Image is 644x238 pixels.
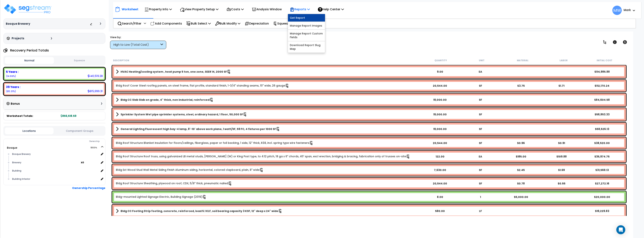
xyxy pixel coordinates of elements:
[3,3,52,15] img: logo_pro_r.png
[116,97,420,102] a: Assembly Title
[116,69,420,74] a: Assembly Title
[582,127,622,131] div: $58,526.13
[6,22,30,26] h3: Bosque Brewery
[501,195,541,199] div: $5,000.00
[11,139,105,144] div: Ownership
[121,98,209,102] b: Bldg CC Slab Slab on grade, 4" thick, non industrial, reinforced
[582,98,622,102] div: $84,604.58
[88,89,103,93] div: 815,999.31
[582,84,622,88] div: $112,170.24
[113,43,160,47] div: High to Low (Total Cost)
[420,113,460,116] div: 19,000.00
[11,152,99,156] div: Bosque Brewery
[121,209,278,213] b: Bldg CC Footing Strip footing, concrete, reinforced, load 5.1 KLF, soil bearing capacity 3 KSF, 1...
[582,70,622,74] div: $114,985.88
[582,155,622,158] div: $35,974.75
[245,21,269,26] p: Depreciation
[11,169,99,173] div: Building
[582,209,622,213] div: $19,229.83
[501,141,541,145] div: $0.96
[144,7,172,12] p: Property Info
[501,168,541,172] div: $2.45
[6,70,19,74] b: 5 Years :
[116,208,420,214] a: Assembly Title
[121,113,243,116] b: Sprinkler System Wet pipe sprinkler systems, steel, ordinary hazard, 1 floor, 50,000 SF
[460,195,501,199] div: 1
[460,182,501,185] div: SF
[435,59,447,62] small: Quantity
[6,85,20,89] b: 39 Years :
[116,112,420,117] a: Assembly Title
[243,19,271,28] div: Depreciation
[420,141,460,145] div: 20,544.00
[288,14,325,22] a: Get Report
[460,168,501,172] div: SF
[273,21,294,26] p: Squeeze
[61,114,76,118] b: 956,518.59
[288,30,325,41] a: Manage Report Custom Fields
[6,90,16,93] small: 85.30929963420785%
[624,8,631,12] b: Mark
[121,70,227,74] b: HVAC Heating/cooling system , heat pump 5 ton, one zone, SEER 14, 2000 SF
[82,161,84,164] small: 0
[7,114,33,118] span: Worksheet Totals:
[81,160,99,165] span: location multiplier
[582,182,622,185] div: $27,272.16
[117,21,141,26] p: Search/Filter
[479,59,484,62] small: Unit
[122,7,138,12] p: Worksheet
[252,7,282,12] p: Analysis Window
[420,98,460,102] div: 19,000.00
[517,59,528,62] small: Material
[420,127,460,131] div: 19,000.00
[215,21,240,26] p: Bulk Modify
[460,127,501,131] div: SF
[148,19,184,28] div: Add Components
[420,195,460,199] div: 8.00
[116,126,420,132] a: Assembly Title
[5,128,54,134] button: Locations
[55,129,104,133] button: Component Groups
[81,160,84,164] b: x
[288,41,325,53] a: Download Report Slug Map
[11,102,20,105] h3: Bonus
[7,146,17,150] a: Bosque 100.0%
[460,155,501,158] div: EA
[116,141,313,145] a: Individual Item
[90,145,100,150] span: 100.0%
[460,84,501,88] div: SF
[582,195,622,199] div: $20,000.00
[290,7,310,12] p: Reports
[582,141,622,145] div: $38,520.00
[113,59,129,62] small: Description
[541,84,582,88] div: $1.71
[88,74,103,78] div: 140,519.28
[597,59,612,62] small: Initial Cost
[6,75,16,78] small: 14.690700365792159%
[116,181,232,186] a: Individual Item
[116,168,264,172] a: Individual Item
[541,141,582,145] div: $0.91
[116,195,206,199] a: Individual Item
[11,160,81,165] div: Brewery
[180,7,218,12] p: View Property Setup
[582,168,622,172] div: $31,569.13
[12,37,24,40] h3: Projects
[501,182,541,185] div: $0.78
[541,182,582,185] div: $0.55
[420,155,460,158] div: 122.00
[420,84,460,88] div: 20,544.00
[110,35,166,39] div: View by:
[288,22,325,29] a: Manage Report Images
[612,6,622,15] span: MW
[501,155,541,158] div: $185.00
[420,168,460,172] div: 7,630.00
[318,7,344,12] p: Help Center
[55,57,104,64] button: Squeeze
[227,7,244,12] p: Costs
[420,70,460,74] div: 9.00
[460,70,501,74] div: EA
[10,48,49,52] h4: Recovery Period Totals
[460,98,501,102] div: SF
[11,177,99,181] div: Building Interior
